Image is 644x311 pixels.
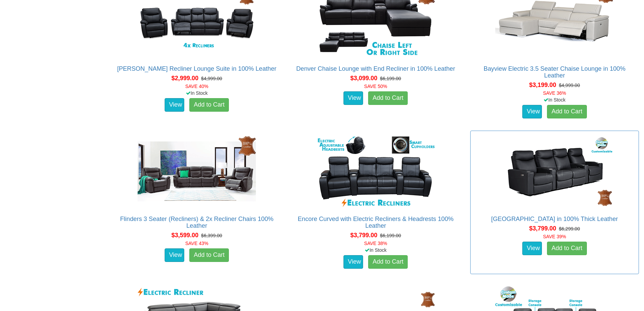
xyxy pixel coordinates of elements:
font: SAVE 36% [543,90,566,96]
span: $3,099.00 [350,75,377,82]
span: $3,799.00 [529,225,556,232]
a: View [165,248,184,262]
a: View [343,91,363,105]
span: $3,799.00 [350,232,377,239]
del: $6,299.00 [559,226,580,231]
img: Flinders 3 Seater (Recliners) & 2x Recliner Chairs 100% Leather [136,134,258,209]
a: Add to Cart [547,242,587,255]
a: Bayview Electric 3.5 Seater Chaise Lounge in 100% Leather [484,65,626,79]
font: SAVE 50% [364,84,387,89]
a: Add to Cart [547,105,587,118]
font: SAVE 43% [185,241,208,246]
span: $3,599.00 [171,232,198,239]
a: Add to Cart [189,98,229,112]
a: [PERSON_NAME] Recliner Lounge Suite in 100% Leather [117,65,277,72]
del: $6,199.00 [380,233,401,238]
span: $2,999.00 [171,75,198,82]
a: View [165,98,184,112]
div: In Stock [111,90,282,96]
a: View [343,255,363,269]
span: $3,199.00 [529,82,556,88]
a: Add to Cart [368,255,408,269]
del: $4,999.00 [559,83,580,88]
font: SAVE 39% [543,234,566,239]
del: $6,199.00 [380,76,401,81]
div: In Stock [469,96,640,103]
a: Denver Chaise Lounge with End Recliner in 100% Leather [296,65,455,72]
img: Encore Curved with Electric Recliners & Headrests 100% Leather [315,134,436,209]
a: View [522,242,542,255]
a: Add to Cart [368,91,408,105]
a: Add to Cart [189,248,229,262]
img: Bond Theatre Lounge in 100% Thick Leather [494,134,615,209]
font: SAVE 40% [185,84,208,89]
a: Flinders 3 Seater (Recliners) & 2x Recliner Chairs 100% Leather [120,216,273,229]
a: Encore Curved with Electric Recliners & Headrests 100% Leather [298,216,454,229]
del: $6,399.00 [201,233,222,238]
div: In Stock [290,247,461,253]
a: View [522,105,542,118]
del: $4,999.00 [201,76,222,81]
a: [GEOGRAPHIC_DATA] in 100% Thick Leather [491,216,618,222]
font: SAVE 38% [364,241,387,246]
